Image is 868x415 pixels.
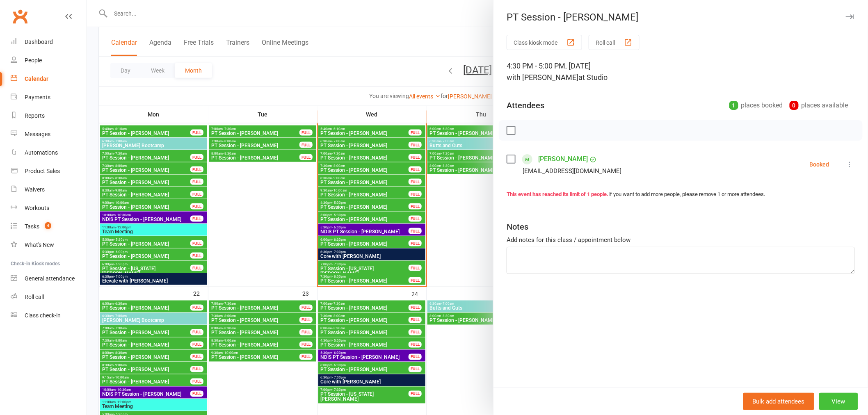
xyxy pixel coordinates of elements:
[11,236,87,254] a: What's New
[589,35,640,50] button: Roll call
[25,205,49,211] div: Workouts
[25,242,54,248] div: What's New
[507,221,528,233] div: Notes
[729,100,783,111] div: places booked
[507,60,855,83] div: 4:30 PM - 5:00 PM, [DATE]
[25,223,39,230] div: Tasks
[45,222,51,229] span: 4
[25,186,45,193] div: Waivers
[25,131,50,137] div: Messages
[11,180,87,199] a: Waivers
[11,70,87,88] a: Calendar
[729,101,738,110] div: 1
[523,166,621,176] div: [EMAIL_ADDRESS][DOMAIN_NAME]
[538,153,588,166] a: [PERSON_NAME]
[25,149,58,156] div: Automations
[507,100,544,111] div: Attendees
[11,269,87,288] a: General attendance kiosk mode
[507,73,578,82] span: with [PERSON_NAME]
[11,107,87,125] a: Reports
[11,162,87,180] a: Product Sales
[25,294,44,300] div: Roll call
[25,57,42,64] div: People
[10,6,30,27] a: Clubworx
[578,73,608,82] span: at Studio
[11,288,87,306] a: Roll call
[810,162,829,167] div: Booked
[11,125,87,144] a: Messages
[507,235,855,245] div: Add notes for this class / appointment below
[11,199,87,217] a: Workouts
[11,88,87,107] a: Payments
[11,306,87,325] a: Class kiosk mode
[11,217,87,236] a: Tasks 4
[507,190,855,199] div: If you want to add more people, please remove 1 or more attendees.
[11,51,87,70] a: People
[25,75,48,82] div: Calendar
[25,94,50,100] div: Payments
[507,191,608,197] strong: This event has reached its limit of 1 people.
[11,144,87,162] a: Automations
[507,35,582,50] button: Class kiosk mode
[493,11,868,23] div: PT Session - [PERSON_NAME]
[819,393,858,410] button: View
[790,101,799,110] div: 0
[25,275,75,282] div: General attendance
[25,112,45,119] div: Reports
[25,312,61,319] div: Class check-in
[790,100,848,111] div: places available
[11,33,87,51] a: Dashboard
[743,393,814,410] button: Bulk add attendees
[25,168,60,174] div: Product Sales
[25,39,53,45] div: Dashboard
